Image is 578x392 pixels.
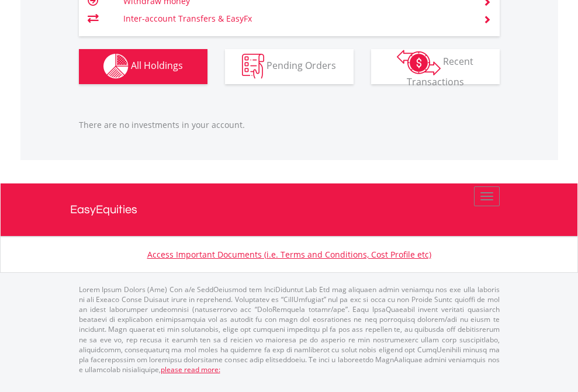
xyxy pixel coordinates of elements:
td: Inter-account Transfers & EasyFx [123,10,469,27]
button: Pending Orders [225,49,354,84]
button: All Holdings [79,49,207,84]
span: Recent Transactions [407,55,474,88]
a: EasyEquities [70,183,508,236]
span: All Holdings [131,59,183,72]
p: There are no investments in your account. [79,119,500,131]
a: Access Important Documents (i.e. Terms and Conditions, Cost Profile etc) [147,249,431,260]
button: Recent Transactions [371,49,500,84]
span: Pending Orders [266,59,336,72]
p: Lorem Ipsum Dolors (Ame) Con a/e SeddOeiusmod tem InciDiduntut Lab Etd mag aliquaen admin veniamq... [79,285,500,374]
img: transactions-zar-wht.png [397,50,441,75]
img: pending_instructions-wht.png [242,54,264,79]
img: holdings-wht.png [103,54,129,79]
a: please read more: [161,365,220,374]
